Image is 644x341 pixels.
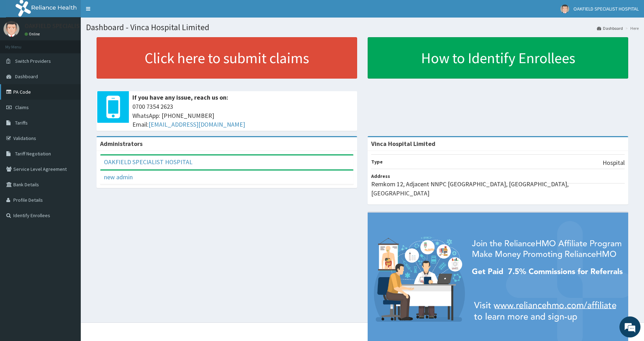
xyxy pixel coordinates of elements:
[15,120,28,126] span: Tariffs
[573,6,639,12] span: OAKFIELD SPECIALIST HOSPITAL
[37,39,118,48] div: Chat with us now
[371,173,390,179] b: Address
[560,5,569,13] img: User Image
[86,23,639,32] h1: Dashboard - Vinca Hospital Limited
[100,140,143,148] b: Administrators
[132,93,228,101] b: If you have any issue, reach us on:
[149,120,245,128] a: [EMAIL_ADDRESS][DOMAIN_NAME]
[603,158,625,167] p: Hospital
[4,21,19,37] img: User Image
[4,192,134,216] textarea: Type your message and hit 'Enter'
[15,151,51,157] span: Tariff Negotiation
[104,158,192,166] a: OAKFIELD SPECIALIST HOSPITAL
[25,23,112,29] p: OAKFIELD SPECIALIST HOSPITAL
[371,180,625,198] p: Remkom 12, Adjacent NNPC [GEOGRAPHIC_DATA], [GEOGRAPHIC_DATA], [GEOGRAPHIC_DATA]
[13,35,28,53] img: d_794563401_company_1708531726252_794563401
[368,37,628,79] a: How to Identify Enrollees
[41,88,97,159] span: We're online!
[371,140,435,148] strong: Vinca Hospital Limited
[104,173,133,181] a: new admin
[597,25,623,31] a: Dashboard
[15,58,51,64] span: Switch Providers
[15,73,38,80] span: Dashboard
[371,159,383,165] b: Type
[25,32,41,36] a: Online
[624,25,639,31] li: Here
[97,37,357,79] a: Click here to submit claims
[15,104,29,111] span: Claims
[132,102,354,129] span: 0700 7354 2623 WhatsApp: [PHONE_NUMBER] Email:
[115,4,132,20] div: Minimize live chat window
